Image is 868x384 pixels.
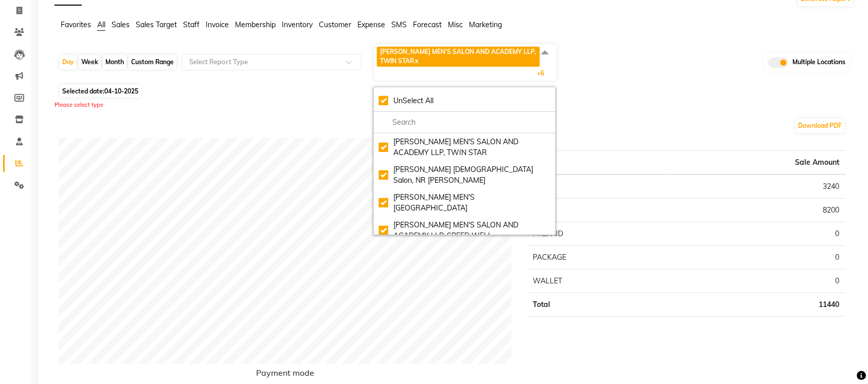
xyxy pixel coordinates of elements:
span: Staff [183,20,200,29]
input: multiselect-search [379,117,550,128]
td: PACKAGE [527,245,670,269]
span: Membership [235,20,276,29]
div: UnSelect All [379,95,550,106]
td: 0 [670,269,846,293]
span: Customer [319,20,351,29]
span: Inventory [282,20,313,29]
span: Marketing [469,20,502,29]
td: WALLET [527,269,670,293]
span: [PERSON_NAME] MEN'S SALON AND ACADEMY LLP, TWIN STAR [380,48,536,65]
span: Invoice [206,20,229,29]
span: Expense [357,20,385,29]
div: [PERSON_NAME] MEN'S SALON AND ACADEMY LLP, TWIN STAR [379,137,550,158]
a: x [414,57,419,65]
span: All [97,20,105,29]
div: Month [103,55,126,69]
th: Sale Amount [670,150,846,175]
div: Please select type [55,101,854,109]
span: SMS [391,20,407,29]
td: Total [527,293,670,316]
td: PREPAID [527,222,670,245]
div: [PERSON_NAME] [DEMOGRAPHIC_DATA] Salon, NR [PERSON_NAME] [379,164,550,186]
div: [PERSON_NAME] MEN'S [GEOGRAPHIC_DATA] [379,192,550,214]
span: 04-10-2025 [104,87,138,95]
span: Sales Target [136,20,177,29]
th: Type [527,150,670,175]
span: Selected date: [60,85,141,98]
td: CASH [527,175,670,199]
button: Download PDF [796,119,845,133]
td: 0 [670,245,846,269]
td: 3240 [670,175,846,199]
span: Misc [448,20,463,29]
div: [PERSON_NAME] MEN'S SALON AND ACADEMY LLP, SPEED WELL [379,220,550,241]
span: Sales [112,20,130,29]
td: 0 [670,222,846,245]
span: Forecast [413,20,442,29]
span: +6 [537,69,552,77]
td: CARD [527,198,670,222]
span: Multiple Locations [793,57,846,68]
td: 11440 [670,293,846,316]
div: Week [79,55,101,69]
div: Custom Range [129,55,176,69]
h6: Payment mode [59,368,512,382]
span: Favorites [61,20,91,29]
td: 8200 [670,198,846,222]
div: Day [60,55,77,69]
